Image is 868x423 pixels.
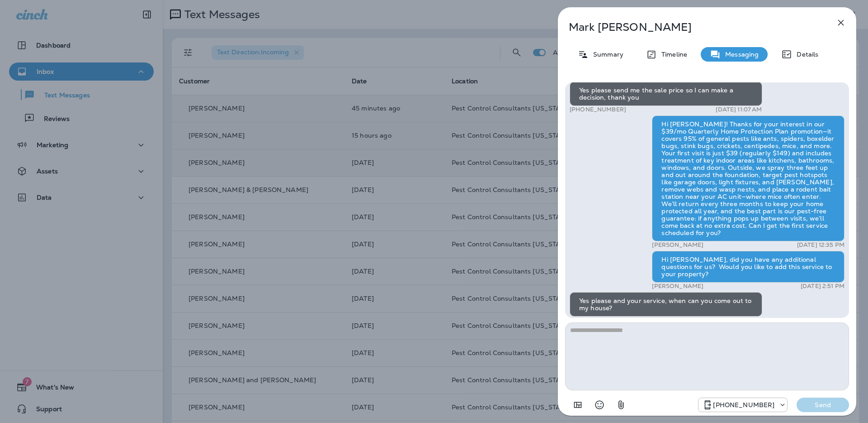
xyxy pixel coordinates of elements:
div: Hi [PERSON_NAME], did you have any additional questions for us? Would you like to add this servic... [652,251,844,283]
p: [PHONE_NUMBER] [570,317,626,324]
p: [PHONE_NUMBER] [570,106,626,113]
p: [PHONE_NUMBER] [713,401,774,409]
p: [DATE] 12:35 PM [797,241,844,249]
p: Messaging [721,51,759,58]
p: Mark [PERSON_NAME] [569,21,816,34]
div: Hi [PERSON_NAME]! Thanks for your interest in our $39/mo Quarterly Home Protection Plan promotion... [652,115,844,241]
div: Yes please send me the sale price so I can make a decision, thank you [570,82,762,106]
p: [PERSON_NAME] [652,241,703,249]
p: [DATE] 7:08 AM [717,317,762,324]
p: [PERSON_NAME] [652,283,703,290]
button: Add in a premade template [569,396,587,414]
div: +1 (815) 998-9676 [698,399,787,410]
p: [DATE] 2:51 PM [801,283,844,290]
button: Select an emoji [590,396,609,414]
p: [DATE] 11:07 AM [716,106,762,113]
p: Timeline [657,51,687,58]
div: Yes please and your service, when can you come out to my house? [570,292,762,317]
p: Details [792,51,818,58]
p: Summary [589,51,623,58]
